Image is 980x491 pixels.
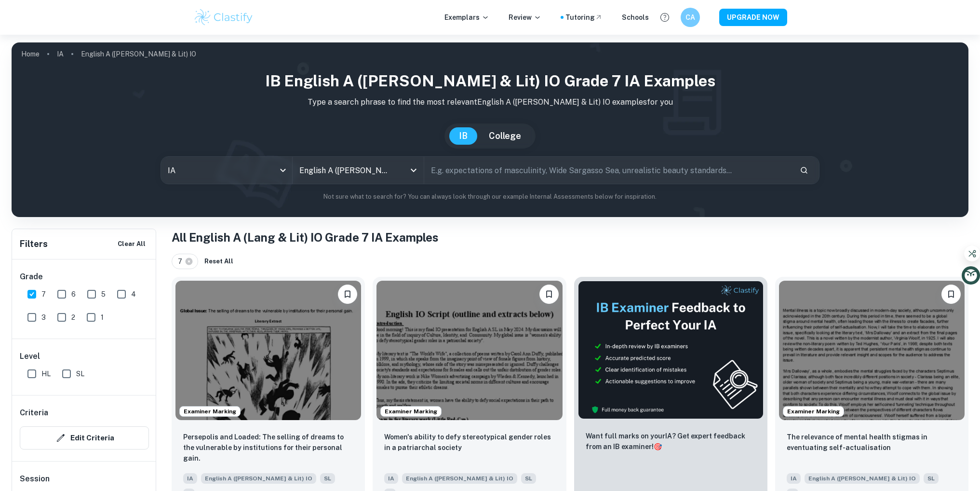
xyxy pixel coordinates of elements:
span: 6 [71,289,76,300]
p: Exemplars [444,12,489,23]
a: Tutoring [565,12,603,23]
img: Thumbnail [578,281,764,419]
span: 2 [71,312,75,323]
input: E.g. expectations of masculinity, Wide Sargasso Sea, unrealistic beauty standards... [424,157,792,184]
img: English A (Lang & Lit) IO IA example thumbnail: Persepolis and Loaded: The selling of dr [175,281,361,420]
h6: Criteria [20,407,48,419]
button: Reset All [202,254,236,269]
p: Not sure what to search for? You can always look through our example Internal Assessments below f... [19,192,961,202]
button: CA [681,8,700,27]
button: Open [407,164,420,177]
span: Examiner Marking [381,407,441,416]
div: 7 [172,254,198,269]
h1: All English A (Lang & Lit) IO Grade 7 IA Examples [172,229,968,246]
p: Women's ability to defy stereotypical gender roles in a patriarchal society [384,432,554,453]
h6: CA [685,12,696,23]
button: Bookmark [941,285,961,304]
div: IA [161,157,292,184]
img: profile cover [12,42,968,217]
p: The relevance of mental health stigmas in eventuating self-actualisation [787,432,957,453]
span: Examiner Marking [180,407,240,416]
span: SL [924,473,939,484]
h6: Grade [20,271,149,283]
span: 5 [101,289,106,300]
span: English A ([PERSON_NAME] & Lit) IO [201,473,316,484]
button: UPGRADE NOW [719,9,787,26]
button: Clear All [115,237,148,251]
p: English A ([PERSON_NAME] & Lit) IO [81,49,196,59]
a: IA [57,47,64,61]
span: 7 [178,256,187,267]
img: English A (Lang & Lit) IO IA example thumbnail: The relevance of mental health stigmas i [779,281,965,420]
span: IA [787,473,801,484]
button: College [479,127,531,145]
p: Persepolis and Loaded: The selling of dreams to the vulnerable by institutions for their personal... [183,432,353,464]
span: 4 [131,289,136,300]
span: SL [521,473,536,484]
span: IA [183,473,197,484]
span: 1 [101,312,104,323]
span: 🎯 [654,443,662,450]
span: 7 [41,289,46,300]
button: IB [449,127,477,145]
img: English A (Lang & Lit) IO IA example thumbnail: Women's ability to defy stereotypical ge [376,281,562,420]
span: IA [384,473,398,484]
span: Examiner Marking [783,407,844,416]
button: Bookmark [338,285,357,304]
a: Schools [622,12,649,23]
a: Home [21,47,40,61]
img: Clastify logo [193,8,255,27]
span: SL [320,473,335,484]
button: Bookmark [539,285,559,304]
span: 3 [41,312,46,323]
h6: Level [20,351,149,362]
span: English A ([PERSON_NAME] & Lit) IO [805,473,920,484]
button: Help and Feedback [657,9,673,26]
p: Want full marks on your IA ? Get expert feedback from an IB examiner! [586,431,756,452]
span: SL [76,368,84,379]
p: Review [509,12,541,23]
span: English A ([PERSON_NAME] & Lit) IO [402,473,517,484]
button: Edit Criteria [20,426,149,450]
button: Search [796,162,812,178]
h6: Filters [20,237,48,251]
h1: IB English A ([PERSON_NAME] & Lit) IO Grade 7 IA examples [19,69,961,93]
p: Type a search phrase to find the most relevant English A ([PERSON_NAME] & Lit) IO examples for you [19,96,961,108]
span: HL [41,368,51,379]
